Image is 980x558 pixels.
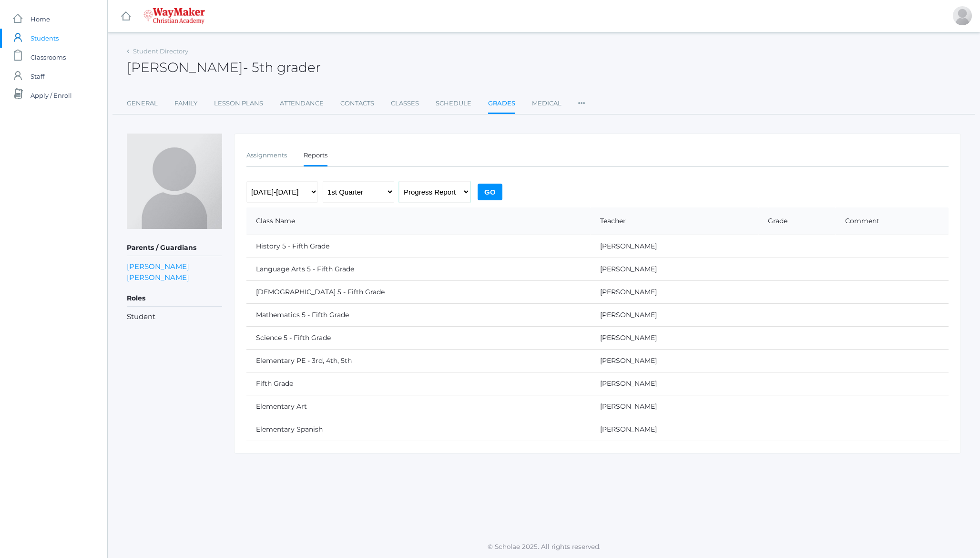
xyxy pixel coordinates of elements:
td: Elementary Spanish [246,418,591,441]
a: [PERSON_NAME] [600,265,657,273]
a: Assignments [246,146,287,165]
a: Classes [391,94,419,113]
a: Lesson Plans [214,94,263,113]
a: [PERSON_NAME] [600,356,657,365]
a: Medical [532,94,561,113]
a: [PERSON_NAME] [600,379,657,388]
a: [PERSON_NAME] [600,333,657,342]
a: Family [174,94,197,113]
span: - 5th grader [243,59,321,75]
input: Go [478,184,502,200]
h5: Roles [127,290,222,307]
li: Student [127,311,222,322]
td: Language Arts 5 - Fifth Grade [246,258,591,280]
a: [PERSON_NAME] [600,242,657,250]
h2: [PERSON_NAME] [127,60,321,75]
a: [PERSON_NAME] [127,261,189,272]
a: Contacts [340,94,374,113]
a: Attendance [280,94,324,113]
th: Class Name [246,207,591,235]
td: Mathematics 5 - Fifth Grade [246,303,591,326]
div: Cody Baker [953,6,972,25]
h5: Parents / Guardians [127,240,222,256]
a: Student Directory [133,47,188,55]
a: [PERSON_NAME] [600,402,657,411]
td: Science 5 - Fifth Grade [246,326,591,349]
a: [PERSON_NAME] [600,310,657,319]
img: 4_waymaker-logo-stack-white.png [143,8,205,24]
th: Grade [758,207,835,235]
td: Elementary PE - 3rd, 4th, 5th [246,349,591,372]
a: Schedule [436,94,471,113]
span: Home [31,10,50,29]
a: Grades [488,94,515,114]
a: [PERSON_NAME] [127,272,189,283]
td: Elementary Art [246,395,591,418]
td: Fifth Grade [246,372,591,395]
a: [PERSON_NAME] [600,425,657,434]
span: Apply / Enroll [31,86,72,105]
td: [DEMOGRAPHIC_DATA] 5 - Fifth Grade [246,280,591,303]
th: Comment [836,207,949,235]
span: Classrooms [31,48,66,67]
td: History 5 - Fifth Grade [246,235,591,258]
a: [PERSON_NAME] [600,288,657,296]
a: Reports [304,146,327,166]
img: Claire Baker [127,134,222,229]
p: © Scholae 2025. All rights reserved. [108,542,980,551]
th: Teacher [591,207,758,235]
span: Students [31,29,59,48]
a: General [127,94,158,113]
span: Staff [31,67,44,86]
